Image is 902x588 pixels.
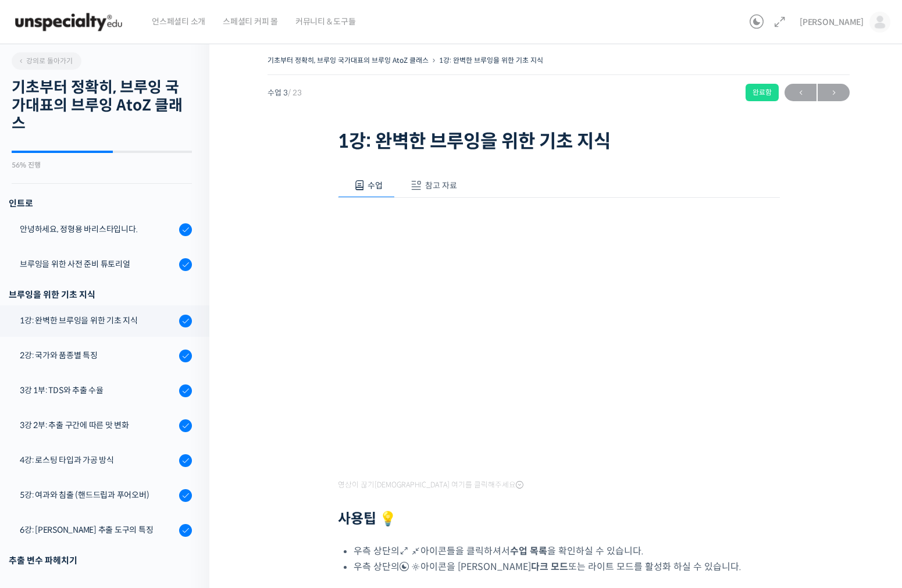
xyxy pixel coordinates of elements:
div: 6강: [PERSON_NAME] 추출 도구의 특징 [20,523,176,536]
div: 4강: 로스팅 타입과 가공 방식 [20,454,176,466]
a: 다음→ [818,84,850,101]
div: 브루잉을 위한 사전 준비 튜토리얼 [20,258,176,270]
div: 브루잉을 위한 기초 지식 [9,287,192,302]
a: 기초부터 정확히, 브루잉 국가대표의 브루잉 AtoZ 클래스 [268,56,429,65]
div: 추출 변수 파헤치기 [9,553,192,568]
strong: 사용팁 💡 [338,510,397,528]
div: 3강 1부: TDS와 추출 수율 [20,384,176,397]
div: 56% 진행 [12,162,192,169]
span: 영상이 끊기[DEMOGRAPHIC_DATA] 여기를 클릭해주세요 [338,480,523,490]
h3: 인트로 [9,195,192,211]
a: ←이전 [785,84,817,101]
li: 우측 상단의 아이콘을 [PERSON_NAME] 또는 라이트 모드를 활성화 하실 수 있습니다. [354,559,780,575]
div: 3강 2부: 추출 구간에 따른 맛 변화 [20,419,176,432]
div: 5강: 여과와 침출 (핸드드립과 푸어오버) [20,489,176,501]
div: 2강: 국가와 품종별 특징 [20,349,176,362]
a: 강의로 돌아가기 [12,52,81,70]
span: [PERSON_NAME] [800,17,864,27]
span: ← [785,85,817,101]
h2: 기초부터 정확히, 브루잉 국가대표의 브루잉 AtoZ 클래스 [12,79,192,133]
a: 1강: 완벽한 브루잉을 위한 기초 지식 [439,56,543,65]
div: 완료함 [746,84,779,101]
div: 1강: 완벽한 브루잉을 위한 기초 지식 [20,314,176,327]
span: → [818,85,850,101]
b: 다크 모드 [531,561,568,573]
li: 우측 상단의 아이콘들을 클릭하셔서 을 확인하실 수 있습니다. [354,543,780,559]
b: 수업 목록 [510,545,547,557]
span: / 23 [288,88,302,98]
h1: 1강: 완벽한 브루잉을 위한 기초 지식 [338,130,780,152]
span: 수업 [368,180,383,191]
span: 강의로 돌아가기 [17,56,73,65]
div: 안녕하세요, 정형용 바리스타입니다. [20,223,176,236]
span: 수업 3 [268,89,302,97]
span: 참고 자료 [425,180,457,191]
